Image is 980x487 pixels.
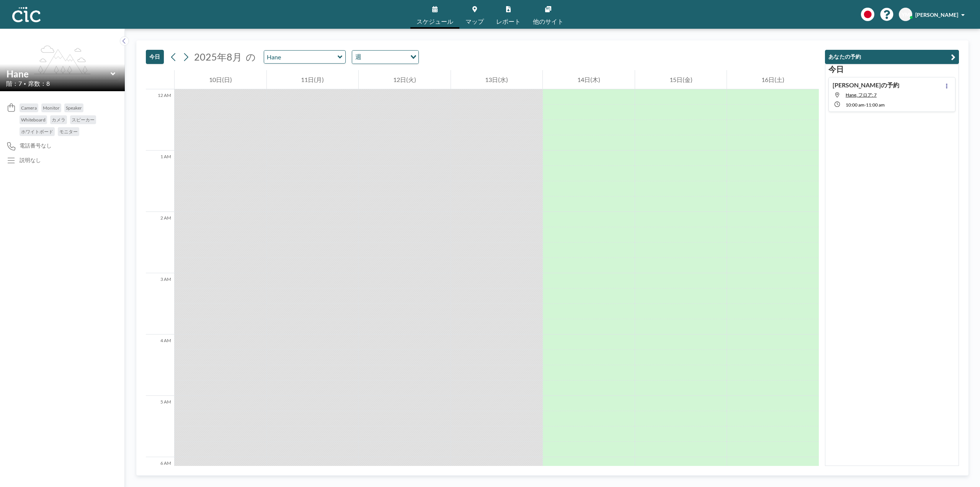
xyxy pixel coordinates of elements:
span: Hane, フロア: 7 [846,92,877,98]
span: - [864,102,866,108]
div: Search for option [352,51,418,64]
div: 11日(月) [267,70,359,89]
div: 16日(土) [727,70,819,89]
span: 2025年8月 [194,51,242,62]
h3: 今日 [828,64,955,74]
div: 12日(火) [359,70,451,89]
span: Camera [21,105,37,111]
div: 12 AM [146,89,174,151]
span: カメラ [52,117,65,123]
div: 2 AM [146,212,174,273]
div: 3 AM [146,273,174,335]
img: organization-logo [12,7,41,22]
div: 13日(水) [451,70,543,89]
div: 1 AM [146,151,174,212]
span: の [246,51,256,63]
span: ホワイトボード [21,129,53,134]
span: マップ [465,18,484,25]
span: Whiteboard [21,117,46,123]
span: モニター [59,129,78,134]
div: 説明なし [20,157,41,164]
div: 15日(金) [635,70,727,89]
span: 週 [354,52,363,62]
span: • [24,81,26,86]
span: レポート [496,18,521,25]
button: 今日 [146,50,164,64]
input: Hane [7,68,111,79]
h4: [PERSON_NAME]の予約 [833,81,899,89]
input: Search for option [364,52,406,62]
span: Speaker [66,105,82,111]
span: 電話番号なし [20,142,52,149]
span: Monitor [43,105,60,111]
button: あなたの予約 [825,50,959,64]
div: 14日(木) [543,70,635,89]
div: 10日(日) [175,70,266,89]
span: 他のサイト [533,18,563,25]
span: [PERSON_NAME] [915,11,958,18]
span: 階：7 [6,80,22,87]
span: YM [902,11,910,18]
span: スピーカー [72,117,95,123]
span: 10:00 AM [846,102,864,108]
span: 11:00 AM [866,102,885,108]
div: 4 AM [146,335,174,396]
span: 席数：8 [28,80,50,87]
span: スケジュール [416,18,453,25]
div: 5 AM [146,396,174,457]
input: Hane [264,51,338,63]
